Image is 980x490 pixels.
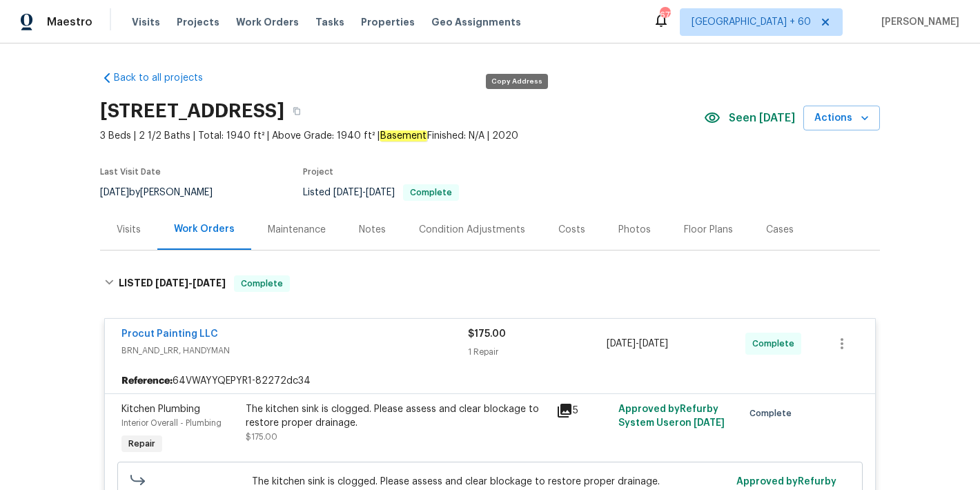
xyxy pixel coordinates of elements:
[268,223,326,237] div: Maintenance
[100,129,704,143] span: 3 Beds | 2 1/2 Baths | Total: 1940 ft² | Above Grade: 1940 ft² | Finished: N/A | 2020
[121,374,173,388] b: Reference:
[252,475,729,489] span: The kitchen sink is clogged. Please assess and clear blockage to restore proper drainage.
[361,15,415,29] span: Properties
[366,188,395,197] span: [DATE]
[193,278,226,288] span: [DATE]
[303,188,459,197] span: Listed
[333,188,362,197] span: [DATE]
[236,15,299,29] span: Work Orders
[246,433,277,441] span: $175.00
[47,15,92,29] span: Maestro
[155,278,188,288] span: [DATE]
[766,223,794,237] div: Cases
[692,15,811,29] span: [GEOGRAPHIC_DATA] + 60
[333,188,395,197] span: -
[174,222,235,236] div: Work Orders
[100,71,233,85] a: Back to all projects
[177,15,219,29] span: Projects
[607,337,668,351] span: -
[132,15,160,29] span: Visits
[303,168,333,176] span: Project
[119,275,226,292] h6: LISTED
[155,278,226,288] span: -
[100,184,229,201] div: by [PERSON_NAME]
[803,106,880,131] button: Actions
[431,15,521,29] span: Geo Assignments
[105,369,875,393] div: 64VWAYYQEPYR1-82272dc34
[468,345,607,359] div: 1 Repair
[121,404,200,414] span: Kitchen Plumbing
[749,406,797,420] span: Complete
[684,223,733,237] div: Floor Plans
[752,337,800,351] span: Complete
[558,223,585,237] div: Costs
[660,8,669,22] div: 677
[729,111,795,125] span: Seen [DATE]
[121,344,468,357] span: BRN_AND_LRR, HANDYMAN
[121,329,218,339] a: Procut Painting LLC
[100,262,880,306] div: LISTED [DATE]-[DATE]Complete
[100,104,284,118] h2: [STREET_ADDRESS]
[100,168,161,176] span: Last Visit Date
[315,17,344,27] span: Tasks
[694,418,725,428] span: [DATE]
[607,339,636,349] span: [DATE]
[468,329,506,339] span: $175.00
[618,223,651,237] div: Photos
[419,223,525,237] div: Condition Adjustments
[121,419,222,427] span: Interior Overall - Plumbing
[876,15,959,29] span: [PERSON_NAME]
[117,223,141,237] div: Visits
[618,404,725,428] span: Approved by Refurby System User on
[359,223,386,237] div: Notes
[100,188,129,197] span: [DATE]
[380,130,427,141] em: Basement
[235,277,288,291] span: Complete
[814,110,869,127] span: Actions
[246,402,548,430] div: The kitchen sink is clogged. Please assess and clear blockage to restore proper drainage.
[404,188,458,197] span: Complete
[123,437,161,451] span: Repair
[556,402,610,419] div: 5
[639,339,668,349] span: [DATE]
